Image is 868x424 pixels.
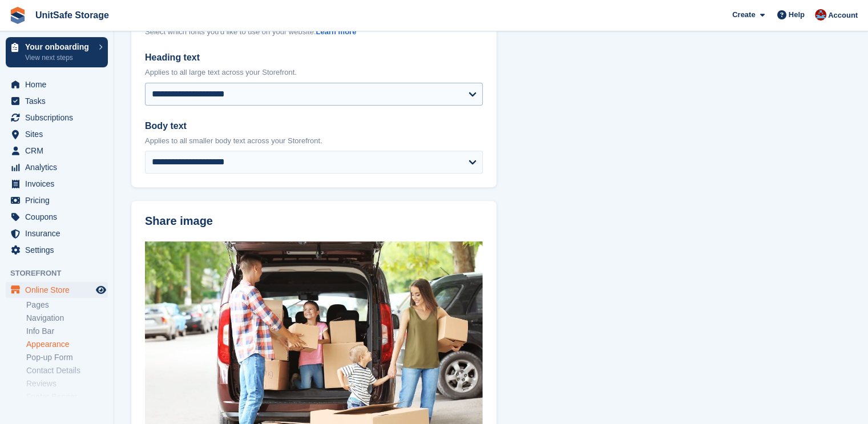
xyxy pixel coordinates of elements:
a: Appearance [26,339,108,350]
a: menu [6,93,108,109]
a: Learn more [316,27,356,36]
a: UnitSafe Storage [31,6,114,25]
a: menu [6,242,108,258]
a: menu [6,110,108,126]
div: Select which fonts you'd like to use on your website. [145,26,483,38]
a: menu [6,159,108,175]
a: menu [6,143,108,159]
img: stora-icon-8386f47178a22dfd0bd8f6a31ec36ba5ce8667c1dd55bd0f319d3a0aa187defe.svg [9,7,26,24]
span: Sites [25,126,94,142]
a: menu [6,282,108,298]
span: Home [25,76,94,92]
a: menu [6,126,108,142]
a: Your onboarding View next steps [6,37,108,67]
a: Footer Banner [26,391,108,402]
span: CRM [25,143,94,159]
span: Subscriptions [25,110,94,126]
span: Insurance [25,225,94,241]
img: Danielle Galang [815,9,826,21]
p: Your onboarding [25,43,93,51]
a: Contact Details [26,365,108,376]
span: Help [789,9,805,21]
h2: Share image [145,215,483,228]
a: Navigation [26,313,108,324]
span: Storefront [10,268,114,279]
p: Applies to all large text across your Storefront. [145,67,483,78]
a: Reviews [26,378,108,389]
span: Create [732,9,755,21]
a: Info Bar [26,326,108,337]
span: Tasks [25,93,94,109]
span: Online Store [25,282,94,298]
a: menu [6,225,108,241]
span: Pricing [25,192,94,208]
span: Invoices [25,176,94,192]
span: Coupons [25,209,94,225]
a: menu [6,209,108,225]
span: Account [828,10,858,21]
a: Preview store [94,283,108,297]
a: Pages [26,300,108,310]
span: Settings [25,242,94,258]
span: Analytics [25,159,94,175]
a: menu [6,192,108,208]
label: Heading text [145,51,483,64]
a: Pop-up Form [26,352,108,363]
label: Body text [145,119,483,133]
p: Applies to all smaller body text across your Storefront. [145,135,483,147]
p: View next steps [25,53,93,63]
a: menu [6,76,108,92]
a: menu [6,176,108,192]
